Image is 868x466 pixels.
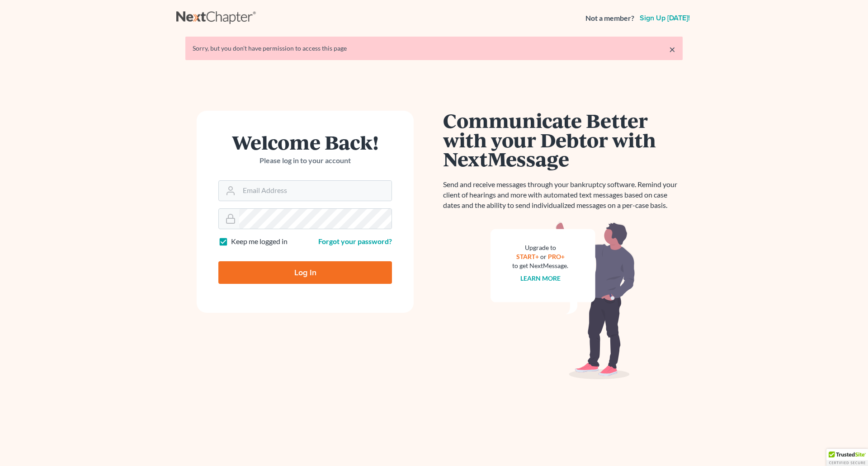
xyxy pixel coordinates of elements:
[638,14,692,22] a: Sign up [DATE]!
[585,13,634,24] strong: Not a member?
[520,274,561,282] a: Learn more
[512,261,568,270] div: to get NextMessage.
[218,155,392,166] p: Please log in to your account
[443,111,683,169] h1: Communicate Better with your Debtor with NextMessage
[540,253,547,260] span: or
[669,44,675,55] a: ×
[239,181,392,201] input: Email Address
[512,243,568,252] div: Upgrade to
[231,236,288,247] label: Keep me logged in
[218,261,392,284] input: Log In
[516,253,539,260] a: START+
[491,221,635,380] img: nextmessage_bg-59042aed3d76b12b5cd301f8e5b87938c9018125f34e5fa2b7a6b67550977c72.svg
[443,179,683,211] p: Send and receive messages through your bankruptcy software. Remind your client of hearings and mo...
[318,237,392,245] a: Forgot your password?
[548,253,565,260] a: PRO+
[218,132,392,152] h1: Welcome Back!
[193,44,675,53] div: Sorry, but you don't have permission to access this page
[826,449,868,466] div: TrustedSite Certified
